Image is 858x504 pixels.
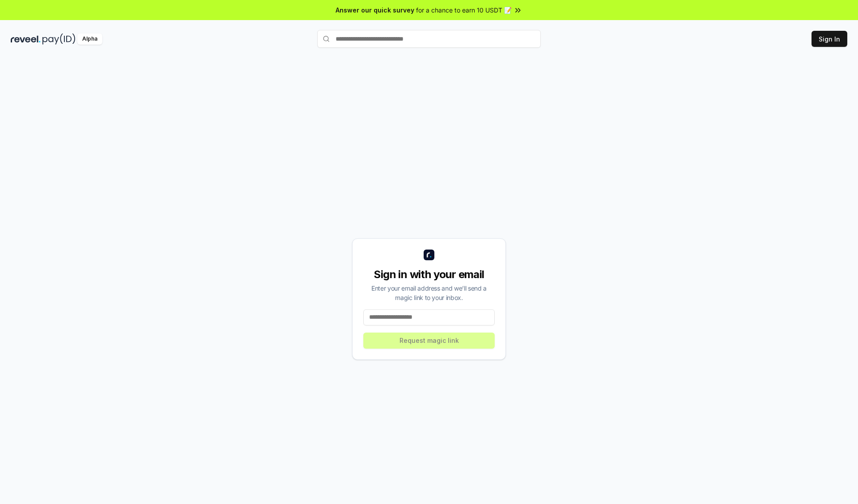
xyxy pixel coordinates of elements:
div: Enter your email address and we’ll send a magic link to your inbox. [363,283,495,302]
div: Sign in with your email [363,267,495,282]
img: pay_id [42,33,76,45]
div: Alpha [77,33,102,45]
button: Sign In [812,31,847,47]
img: reveel_dark [11,33,41,45]
span: for a chance to earn 10 USDT 📝 [416,5,512,15]
img: logo_small [424,250,434,260]
span: Answer our quick survey [336,5,414,15]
